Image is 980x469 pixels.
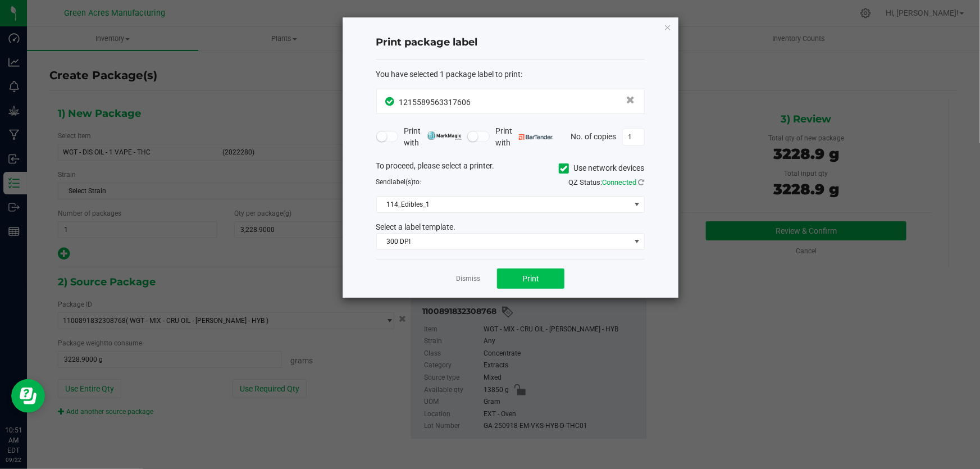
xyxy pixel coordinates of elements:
h4: Print package label [376,35,645,50]
span: 114_Edibles_1 [377,197,630,212]
span: Send to: [376,178,422,186]
span: 1215589563317606 [399,98,471,107]
span: QZ Status: [569,178,645,186]
span: No. of copies [571,131,617,140]
span: Print with [404,125,462,149]
a: Dismiss [456,274,480,284]
span: In Sync [386,95,396,107]
div: : [376,69,645,80]
span: Connected [603,178,637,186]
img: mark_magic_cybra.png [427,131,462,140]
label: Use network devices [559,162,645,174]
span: You have selected 1 package label to print [376,70,521,79]
span: label(s) [391,178,414,186]
span: 300 DPI [377,234,630,249]
span: Print [522,274,539,283]
button: Print [497,268,564,289]
iframe: Resource center [11,379,45,413]
span: Print with [495,125,553,149]
div: To proceed, please select a printer. [368,160,653,177]
img: bartender.png [519,134,553,140]
div: Select a label template. [368,221,653,233]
